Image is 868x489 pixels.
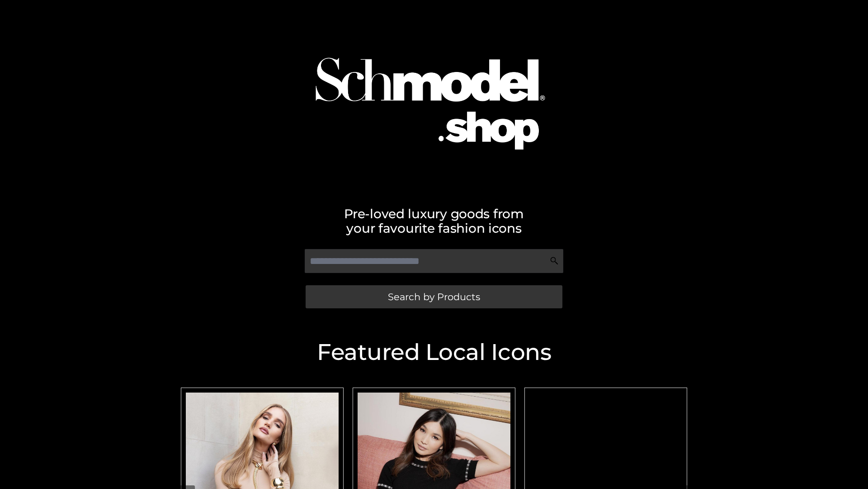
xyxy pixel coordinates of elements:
[176,341,692,364] h2: Featured Local Icons​
[550,256,559,265] img: Search Icon
[388,292,480,302] span: Search by Products
[306,285,562,308] a: Search by Products
[176,206,692,235] h2: Pre-loved luxury goods from your favourite fashion icons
